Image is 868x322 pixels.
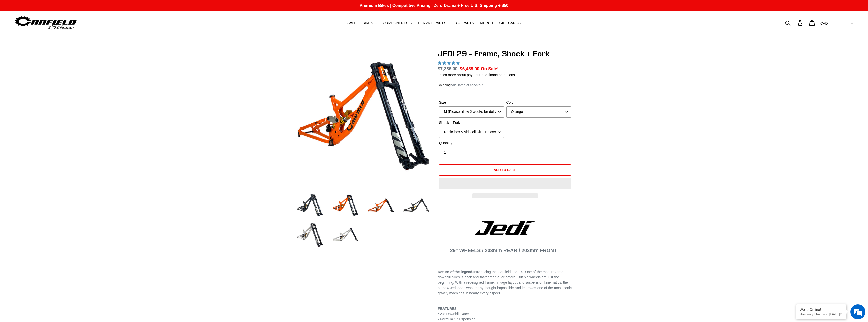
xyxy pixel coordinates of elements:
span: On Sale! [481,66,499,72]
a: GG PARTS [453,20,476,26]
a: Learn more about payment and financing options [438,73,515,77]
img: Load image into Gallery viewer, JEDI 29 - Frame, Shock + Fork [296,221,324,249]
span: GIFT CARDS [499,21,521,25]
span: 29" WHEELS / 203mm REAR / 203mm FRONT [450,248,557,253]
b: Return of the legend. [438,270,473,274]
span: Introducing the Canfield Jedi 29. One of the most revered downhill bikes is back and faster than ... [438,270,572,295]
img: JEDI 29 - Frame, Shock + Fork [297,50,429,182]
a: GIFT CARDS [497,20,523,26]
button: COMPONENTS [380,20,415,26]
span: GG PARTS [456,21,474,25]
label: Quantity [439,140,504,146]
span: SALE [347,21,357,25]
div: We're Online! [800,308,843,312]
img: Load image into Gallery viewer, JEDI 29 - Frame, Shock + Fork [367,191,395,219]
span: Add to cart [494,168,516,172]
img: Load image into Gallery viewer, JEDI 29 - Frame, Shock + Fork [331,221,359,249]
button: SERVICE PARTS [416,20,452,26]
p: How may I help you today? [800,312,843,316]
button: Add to cart [439,164,571,176]
h1: JEDI 29 - Frame, Shock + Fork [438,49,572,59]
a: MERCH [477,20,495,26]
span: SERVICE PARTS [418,21,446,25]
img: Load image into Gallery viewer, JEDI 29 - Frame, Shock + Fork [331,191,359,219]
span: BIKES [363,21,373,25]
button: BIKES [360,20,379,26]
label: Color [506,100,571,105]
a: Shipping [438,83,451,87]
input: Search [788,17,801,28]
label: Size [439,100,504,105]
span: $6,489.00 [460,66,479,71]
b: FEATURES [438,307,457,311]
img: Load image into Gallery viewer, JEDI 29 - Frame, Shock + Fork [296,191,324,219]
span: • 29” Downhill Race [438,312,469,316]
label: Shock + Fork [439,120,504,125]
div: calculated at checkout. [438,83,572,88]
img: Canfield Bikes [14,15,77,31]
img: Load image into Gallery viewer, JEDI 29 - Frame, Shock + Fork [402,191,430,219]
span: MERCH [480,21,493,25]
span: COMPONENTS [383,21,408,25]
s: $7,336.00 [438,66,458,71]
span: 5.00 stars [438,61,461,65]
span: • Formula 1 Suspension [438,317,476,321]
a: SALE [345,20,359,26]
